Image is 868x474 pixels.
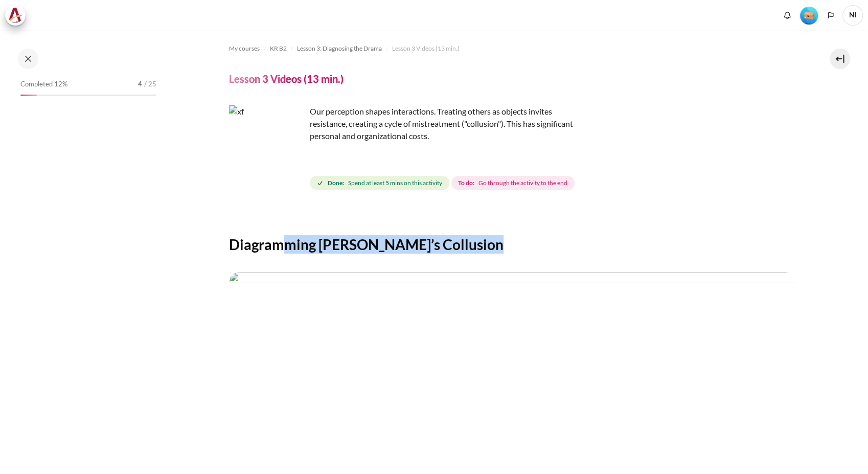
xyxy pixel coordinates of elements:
div: Show notification window with no new notifications [780,8,795,23]
p: Our perception shapes interactions. Treating others as objects invites resistance, creating a cyc... [229,105,587,142]
img: xf [229,105,306,182]
div: Level #1 [800,6,818,25]
img: Architeck [8,8,22,23]
div: Completion requirements for Lesson 3 Videos (13 min.) [310,174,577,192]
span: / 25 [144,79,156,89]
span: Lesson 3 Videos (13 min.) [392,44,460,53]
div: 12% [20,95,37,96]
span: NI [842,5,863,26]
a: KR B2 [270,42,287,55]
span: KR B2 [270,44,287,53]
h4: Lesson 3 Videos (13 min.) [229,72,344,85]
h2: Diagramming [PERSON_NAME]’s Collusion [229,235,795,254]
button: Languages [823,8,838,23]
span: Completed 12% [20,79,67,89]
a: Architeck Architeck [5,5,31,26]
nav: Navigation bar [229,40,795,57]
a: User menu [842,5,863,26]
a: My courses [229,42,260,55]
span: 4 [138,79,142,89]
a: Level #1 [796,6,822,25]
span: My courses [229,44,260,53]
strong: To do: [458,178,474,188]
a: Lesson 3 Videos (13 min.) [392,42,460,55]
a: Lesson 3: Diagnosing the Drama [297,42,382,55]
span: Spend at least 5 mins on this activity [348,178,442,188]
span: Go through the activity to the end [478,178,567,188]
strong: Done: [328,178,344,188]
img: Level #1 [800,7,818,25]
span: Lesson 3: Diagnosing the Drama [297,44,382,53]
